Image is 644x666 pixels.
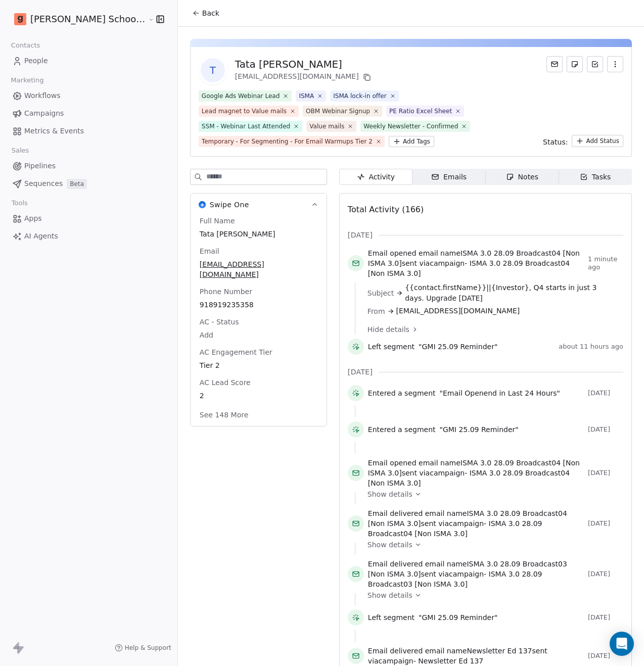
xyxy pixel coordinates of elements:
[8,228,169,245] a: AI Agents
[198,246,221,256] span: Email
[8,105,169,122] a: Campaigns
[588,425,623,434] span: [DATE]
[367,590,412,600] span: Show details
[368,509,423,517] span: Email delivered
[367,540,616,550] a: Show details
[24,56,48,66] span: People
[367,324,616,335] a: Hide details
[419,342,497,352] span: "GMI 25.09 Reminder"
[30,13,146,26] span: [PERSON_NAME] School of Finance LLP
[7,38,44,53] span: Contacts
[194,406,254,424] button: See 148 More
[309,122,344,131] div: Value mails
[198,287,254,297] span: Phone Number
[348,367,373,377] span: [DATE]
[368,612,415,623] span: Left segment
[368,459,580,477] span: ISMA 3.0 28.09 Broadcast04 [Non ISMA 3.0]
[368,459,417,467] span: Email opened
[367,540,412,550] span: Show details
[610,632,634,656] div: Open Intercom Messenger
[348,205,424,214] span: Total Activity (166)
[418,657,483,665] span: Newsletter Ed 137
[24,161,56,171] span: Pipelines
[8,175,169,192] a: SequencesBeta
[14,13,26,25] img: Goela%20School%20Logos%20(4).png
[348,230,373,240] span: [DATE]
[8,158,169,174] a: Pipelines
[368,646,584,666] span: email name sent via campaign -
[367,590,616,600] a: Show details
[200,259,317,279] span: [EMAIL_ADDRESS][DOMAIN_NAME]
[235,57,373,71] div: Tata [PERSON_NAME]
[588,519,623,528] span: [DATE]
[202,107,287,116] div: Lead magnet to Value mails
[368,508,584,539] span: email name sent via campaign -
[200,360,317,370] span: Tier 2
[588,652,623,660] span: [DATE]
[24,108,64,119] span: Campaigns
[368,388,436,398] span: Entered a segment
[588,255,623,271] span: 1 minute ago
[467,647,532,655] span: Newsletter Ed 137
[186,4,225,22] button: Back
[367,288,394,298] span: Subject
[7,73,48,88] span: Marketing
[202,8,219,18] span: Back
[299,91,314,101] div: ISMA
[202,122,290,131] div: SSM - Webinar Last Attended
[588,613,623,622] span: [DATE]
[24,126,84,136] span: Metrics & Events
[235,71,373,83] div: [EMAIL_ADDRESS][DOMAIN_NAME]
[368,559,584,589] span: email name sent via campaign -
[368,647,423,655] span: Email delivered
[24,90,61,101] span: Workflows
[200,330,317,340] span: Add
[198,347,274,357] span: AC Engagement Tier
[559,343,623,351] span: about 11 hours ago
[506,172,538,182] div: Notes
[367,489,616,499] a: Show details
[8,123,169,139] a: Metrics & Events
[580,172,611,182] div: Tasks
[67,179,87,189] span: Beta
[588,389,623,397] span: [DATE]
[8,53,169,69] a: People
[368,560,423,568] span: Email delivered
[588,570,623,578] span: [DATE]
[198,216,237,226] span: Full Name
[306,107,370,116] div: OBM Webinar Signup
[389,107,452,116] div: PE Ratio Excel Sheet
[198,377,253,388] span: AC Lead Score
[368,458,584,488] span: email name sent via campaign -
[202,137,373,146] div: Temporary - For Segmenting - For Email Warmups Tier 2
[7,143,33,158] span: Sales
[405,282,616,304] span: {{contact.firstName}}||{Investor}, Q4 starts in just 3 days. Upgrade [DATE]
[363,122,458,131] div: Weekly Newsletter - Confirmed
[440,424,519,435] span: "GMI 25.09 Reminder"
[440,388,561,398] span: "Email Openend in Last 24 Hours"
[588,469,623,477] span: [DATE]
[419,612,497,623] span: "GMI 25.09 Reminder"
[24,213,42,224] span: Apps
[191,194,327,216] button: Swipe OneSwipe One
[368,509,567,528] span: ISMA 3.0 28.09 Broadcast04 [Non ISMA 3.0]
[7,196,32,211] span: Tools
[368,424,436,435] span: Entered a segment
[368,560,567,578] span: ISMA 3.0 28.09 Broadcast03 [Non ISMA 3.0]
[125,644,171,652] span: Help & Support
[368,249,580,267] span: ISMA 3.0 28.09 Broadcast04 [Non ISMA 3.0]
[543,137,568,147] span: Status:
[24,178,63,189] span: Sequences
[191,216,327,426] div: Swipe OneSwipe One
[389,136,434,147] button: Add Tags
[8,210,169,227] a: Apps
[24,231,58,242] span: AI Agents
[201,58,225,82] span: T
[199,201,206,208] img: Swipe One
[333,91,387,101] div: ISMA lock-in offer
[12,11,141,28] button: [PERSON_NAME] School of Finance LLP
[396,306,520,316] span: [EMAIL_ADDRESS][DOMAIN_NAME]
[200,229,317,239] span: Tata [PERSON_NAME]
[200,300,317,310] span: 918919235358
[572,135,623,147] button: Add Status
